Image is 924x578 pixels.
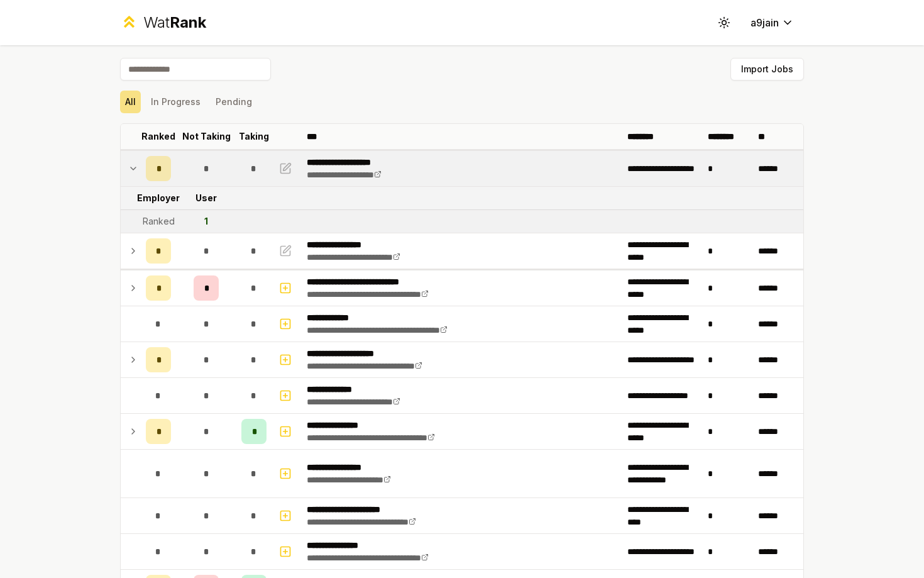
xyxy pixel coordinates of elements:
[143,215,175,228] div: Ranked
[176,187,236,209] td: User
[120,91,141,113] button: All
[730,58,804,81] button: Import Jobs
[143,13,206,33] div: Wat
[239,130,269,143] p: Taking
[146,91,206,113] button: In Progress
[751,15,779,30] span: a9jain
[141,187,176,209] td: Employer
[211,91,257,113] button: Pending
[170,13,206,31] span: Rank
[204,215,208,228] div: 1
[740,11,804,34] button: a9jain
[182,130,231,143] p: Not Taking
[120,13,206,33] a: WatRank
[141,130,175,143] p: Ranked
